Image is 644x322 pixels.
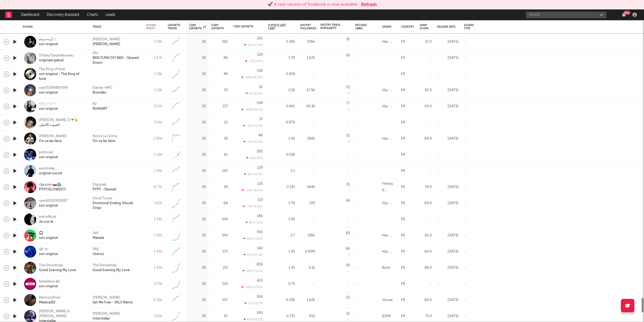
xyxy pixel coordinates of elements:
[146,168,162,174] div: 1.38k
[39,214,56,219] div: mkl.officiel
[346,296,350,299] div: 20
[300,200,315,206] div: 720
[39,295,60,300] div: MemoryProd
[39,171,62,176] div: original sound
[420,87,432,93] div: 82.0
[420,184,432,190] div: 78.0
[189,232,206,239] div: 29
[624,11,630,15] div: 99 +
[464,24,474,30] div: Sound Type
[268,281,295,287] div: 0.75
[437,103,459,109] div: [DATE]
[93,295,120,300] a: [PERSON_NAME]
[437,248,459,255] div: [DATE]
[146,151,162,158] div: 5.58k
[243,237,263,240] div: 526 ( +225 % )
[146,87,162,93] div: 1.33k
[93,263,117,268] div: The Smoothies
[39,106,58,111] div: son original
[189,297,206,303] div: 28
[93,316,110,321] a: Interstellar
[93,247,99,252] div: PNL
[146,24,156,30] div: Sound Posts
[211,264,228,271] div: 211
[39,198,68,203] div: user65122903087
[300,38,315,45] div: 706k
[257,37,263,40] div: 242
[39,187,66,192] div: PYPY(SLOWED?)
[346,38,350,41] div: 35
[146,71,162,77] div: 7.25k
[268,103,295,109] div: 0.841
[146,264,162,271] div: 1.99k
[39,42,58,47] div: son original
[146,216,162,222] div: 2.14k
[93,106,107,111] a: RUINART
[39,118,78,122] div: [PERSON_NAME] Zi ❤🫰
[93,231,98,235] a: Saïf
[39,37,58,42] div: گ̶ر̶ب̶ه̶ س̶ی̶ا̶ه̶ /:
[93,85,112,90] a: Dexter HMC
[39,53,74,63] a: ThibauTaxatiebureauorigineel geluid
[146,248,162,255] div: 1.48k
[93,55,141,65] div: BAD FUNK DO BAD - Slowed Down
[39,231,58,235] div: 🎧
[241,285,263,289] div: -330 ( -43.8 % )
[39,150,58,155] div: pnlmusic
[268,119,295,126] div: 0.879
[257,247,263,250] div: 140
[93,201,141,210] div: Emotional Ending (Vocals Only)
[401,184,405,190] div: FR
[320,23,342,30] div: Spotify Track Popularity
[93,311,120,316] div: [PERSON_NAME]
[401,264,405,271] div: FR
[420,200,432,206] div: 60.0
[420,264,432,271] div: 88.0
[268,232,295,239] div: 2.7
[382,135,396,142] div: Hip-Hop/Rap
[300,232,315,239] div: 156k
[241,108,263,111] div: -998 ( -65.1 % )
[346,54,350,57] div: 59
[93,51,98,55] a: 2hc
[300,135,315,142] div: 168k
[244,172,263,176] div: 26 ( +25.2 % )
[361,1,377,8] button: Refresh
[211,184,228,190] div: 29
[39,155,58,160] div: son original
[243,205,263,208] div: -78 ( -40.8 % )
[189,38,206,45] div: 30
[401,25,414,29] div: Country
[268,200,295,206] div: 1.79
[146,55,162,61] div: 1.67k
[268,151,295,158] div: 0.538
[268,216,295,222] div: 1.36
[39,166,62,171] div: austinsley_
[300,297,315,303] div: 1.62k
[259,85,263,89] div: 52
[437,200,459,206] div: [DATE]
[168,24,181,30] div: Growth Trend
[401,151,405,158] div: FR
[258,198,263,202] div: 113
[401,71,405,77] div: FR
[268,297,295,303] div: 0.338
[346,264,350,267] div: 28
[401,135,405,142] div: FR
[39,101,58,106] div: ꪑꪖꪀꪮꪀ
[39,134,67,139] div: [PERSON_NAME]
[189,281,206,287] div: 28
[39,203,68,208] div: son original
[93,182,107,187] div: Ogryzek
[268,184,295,190] div: 0.331
[93,101,97,106] a: R2
[401,216,405,222] div: FR
[39,214,56,224] a: mkl.officielJe suis là
[401,103,405,109] div: FR
[39,85,68,90] div: user31369887045
[102,9,119,20] a: Leads
[420,248,432,255] div: 64.0
[93,196,112,201] a: Vocal Tunez
[257,231,263,234] div: 760
[146,200,162,206] div: 1.62k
